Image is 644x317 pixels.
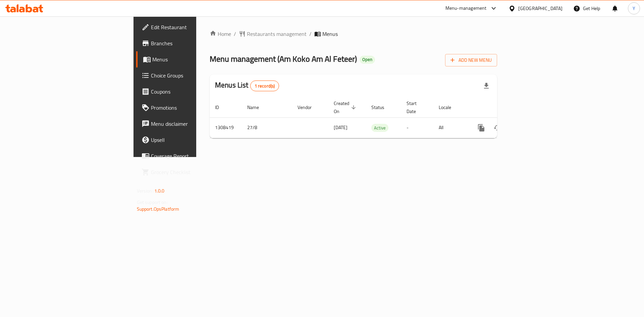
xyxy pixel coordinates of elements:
[450,56,492,64] span: Add New Menu
[445,4,487,12] div: Menu-management
[401,117,433,138] td: -
[360,57,375,62] span: Open
[334,99,358,115] span: Created On
[136,164,241,180] a: Grocery Checklist
[136,19,241,35] a: Edit Restaurant
[633,5,635,12] span: Y
[433,117,468,138] td: All
[239,30,307,38] a: Restaurants management
[136,51,241,67] a: Menus
[445,54,497,66] button: Add New Menu
[151,39,236,47] span: Branches
[136,84,241,100] a: Coupons
[136,67,241,84] a: Choice Groups
[309,30,312,38] li: /
[439,103,460,111] span: Locale
[136,116,241,132] a: Menu disclaimer
[298,103,320,111] span: Vendor
[247,30,307,38] span: Restaurants management
[136,35,241,51] a: Branches
[151,71,236,80] span: Choice Groups
[215,103,228,111] span: ID
[151,88,236,96] span: Coupons
[334,123,347,132] span: [DATE]
[137,187,153,195] span: Version:
[360,56,375,64] div: Open
[151,136,236,144] span: Upsell
[151,120,236,128] span: Menu disclaimer
[247,103,268,111] span: Name
[136,100,241,116] a: Promotions
[151,23,236,31] span: Edit Restaurant
[478,78,494,94] div: Export file
[137,198,168,207] span: Get support on:
[371,124,388,132] div: Active
[136,148,241,164] a: Coverage Report
[151,152,236,160] span: Coverage Report
[151,104,236,112] span: Promotions
[250,81,279,91] div: Total records count
[210,97,543,138] table: enhanced table
[371,103,393,111] span: Status
[210,51,357,66] span: Menu management ( Am Koko Am Al Feteer )
[468,97,543,118] th: Actions
[151,168,236,176] span: Grocery Checklist
[210,30,497,38] nav: breadcrumb
[473,120,489,136] button: more
[152,55,236,63] span: Menus
[136,132,241,148] a: Upsell
[489,120,505,136] button: Change Status
[242,117,292,138] td: 27/8
[407,99,425,115] span: Start Date
[137,205,179,213] a: Support.OpsPlatform
[154,187,165,195] span: 1.0.0
[371,124,388,132] span: Active
[518,5,562,12] div: [GEOGRAPHIC_DATA]
[215,80,279,91] h2: Menus List
[251,83,279,89] span: 1 record(s)
[322,30,338,38] span: Menus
